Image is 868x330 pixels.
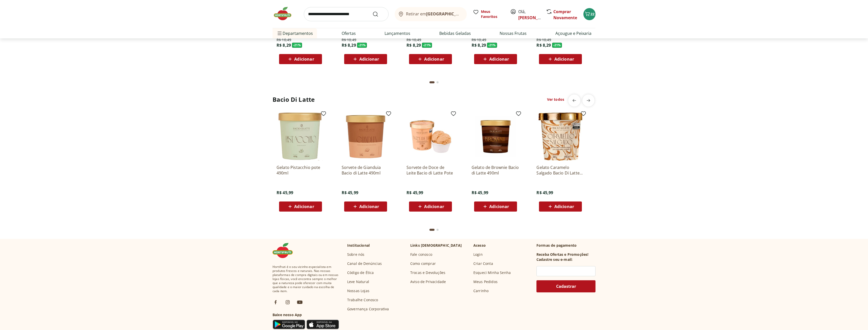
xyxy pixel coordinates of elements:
button: Go to page 2 from fs-carousel [436,224,440,236]
a: Governança Corporativa [347,307,389,312]
p: Formas de pagamento [536,243,595,248]
a: Esqueci Minha Senha [473,270,511,275]
button: Adicionar [409,201,452,212]
span: R$ 10,49 [277,37,291,42]
span: Adicionar [294,205,314,209]
button: Go to page 2 from fs-carousel [436,76,440,88]
button: Adicionar [279,201,322,212]
a: Criar Conta [473,261,493,266]
a: Carrinho [473,288,489,293]
a: Sobre nós [347,252,364,257]
a: Gelato Pistacchio pote 490ml [277,165,324,176]
button: Adicionar [539,201,582,212]
span: Olá, [518,9,541,21]
img: ig [285,299,291,305]
span: Cadastrar [556,284,576,288]
a: Trabalhe Conosco [347,297,378,302]
span: Adicionar [424,205,444,209]
button: Adicionar [474,201,517,212]
a: Ofertas [342,30,356,36]
span: R$ 10,49 [406,37,421,42]
img: Sorvete de Gianduia Bacio di Latte 490ml [342,113,390,161]
span: R$ 10,49 [342,37,356,42]
img: Hortifruti [273,243,298,258]
a: [PERSON_NAME] [518,15,551,20]
a: Comprar Novamente [553,9,577,20]
a: Gelato Caramelo Salgado Bacio Di Latte pote 490ml [536,165,584,176]
span: R$ 8,29 [277,42,291,48]
span: Adicionar [554,205,574,209]
img: Gelato Pistacchio pote 490ml [277,113,324,161]
a: Gelato de Brownie Bacio di Latte 490ml [472,165,520,176]
span: - 21 % [487,43,497,48]
b: [GEOGRAPHIC_DATA]/[GEOGRAPHIC_DATA] [426,11,511,17]
p: Institucional [347,243,370,248]
input: search [304,7,389,21]
a: Nossas Frutas [500,30,527,36]
button: Current page from fs-carousel [428,224,436,236]
button: Cadastrar [536,280,595,292]
span: R$ 45,99 [342,190,358,195]
span: R$ 8,29 [406,42,421,48]
span: R$ 10,49 [472,37,486,42]
button: previous [568,94,580,107]
button: Adicionar [279,54,322,64]
img: Hortifruti [273,6,298,21]
span: - 21 % [422,43,432,48]
button: Submit Search [372,11,385,17]
span: Adicionar [359,205,379,209]
span: R$ 45,99 [406,190,423,195]
h3: Receba Ofertas e Promoções! [536,252,588,257]
a: Canal de Denúncias [347,261,382,266]
a: Aviso de Privacidade [410,279,446,284]
img: Google Play Icon [273,319,305,329]
a: Meus Pedidos [473,279,498,284]
button: Retirar em[GEOGRAPHIC_DATA]/[GEOGRAPHIC_DATA] [395,7,467,21]
span: - 21 % [292,43,302,48]
h3: Baixe nosso App [273,312,339,317]
button: Adicionar [344,54,387,64]
span: R$ 10,49 [536,37,551,42]
span: 22 [590,12,594,16]
button: Adicionar [539,54,582,64]
a: Sorvete de Gianduia Bacio di Latte 490ml [342,165,390,176]
a: Lançamentos [385,30,410,36]
span: R$ 45,99 [536,190,553,195]
a: Nossas Lojas [347,288,369,293]
a: Leve Natural [347,279,369,284]
button: Adicionar [409,54,452,64]
span: R$ 45,99 [277,190,293,195]
button: Menu [277,27,283,39]
span: Retirar em [406,12,462,16]
span: Meus Favoritos [481,9,504,19]
button: next [582,94,594,107]
button: Adicionar [474,54,517,64]
a: Açougue e Peixaria [555,30,591,36]
span: Adicionar [424,57,444,61]
img: Gelato Caramelo Salgado Bacio Di Latte pote 490ml [536,113,584,161]
span: Adicionar [489,205,509,209]
p: Links [DEMOGRAPHIC_DATA] [410,243,462,248]
a: Ver todos [547,97,564,102]
a: Trocas e Devoluções [410,270,445,275]
span: Adicionar [489,57,509,61]
a: Sorvete de Doce de Leite Bacio di Latte Pote [406,165,454,176]
img: Sorvete de Doce de Leite Bacio di Latte Pote [406,113,454,161]
button: Current page from fs-carousel [428,76,436,88]
span: Departamentos [277,27,313,39]
span: R$ 8,29 [472,42,486,48]
a: Login [473,252,483,257]
span: - 21 % [552,43,562,48]
span: - 21 % [357,43,367,48]
button: Adicionar [344,201,387,212]
span: Adicionar [294,57,314,61]
span: R$ 8,29 [536,42,551,48]
span: Adicionar [554,57,574,61]
img: ytb [297,299,303,305]
p: Acesso [473,243,486,248]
